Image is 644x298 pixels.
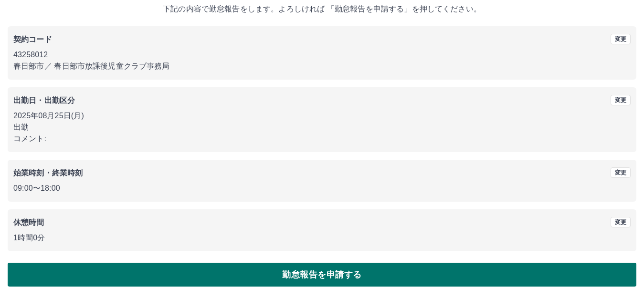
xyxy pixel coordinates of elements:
[13,61,631,72] p: 春日部市 ／ 春日部市放課後児童クラブ事務局
[13,49,631,61] p: 43258012
[13,35,52,43] b: 契約コード
[13,110,631,122] p: 2025年08月25日(月)
[611,217,631,227] button: 変更
[13,133,631,144] p: コメント:
[611,167,631,178] button: 変更
[13,183,631,194] p: 09:00 〜 18:00
[611,95,631,105] button: 変更
[611,34,631,44] button: 変更
[13,169,83,177] b: 始業時刻・終業時刻
[8,263,636,287] button: 勤怠報告を申請する
[13,122,631,133] p: 出勤
[13,218,44,226] b: 休憩時間
[13,96,75,104] b: 出勤日・出勤区分
[13,232,631,244] p: 1時間0分
[8,3,636,15] p: 下記の内容で勤怠報告をします。よろしければ 「勤怠報告を申請する」を押してください。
